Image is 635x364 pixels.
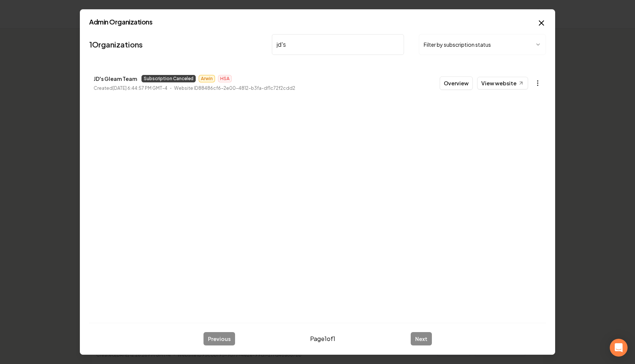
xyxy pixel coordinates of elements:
h2: Admin Organizations [89,19,546,25]
button: Overview [440,76,473,90]
p: Created [94,85,167,92]
span: Arwin [199,75,215,82]
span: Page 1 of 1 [310,334,335,343]
p: Website ID 88486cf6-2e00-4812-b3fa-df1c72f2cdd2 [174,85,295,92]
a: 1Organizations [89,39,143,50]
a: View website [477,77,528,89]
input: Search by name or ID [272,34,404,55]
span: Subscription Canceled [141,75,196,82]
span: HSA [218,75,232,82]
time: [DATE] 6:44:57 PM GMT-4 [113,85,167,91]
p: JD's Gleam Team [94,74,137,83]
